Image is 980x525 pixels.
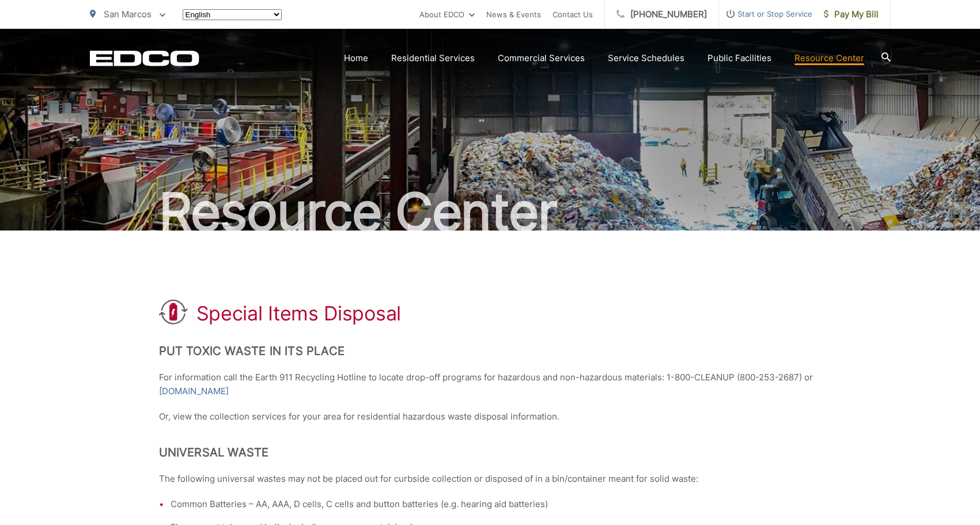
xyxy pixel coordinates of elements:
[104,9,152,20] span: San Marcos
[90,50,199,66] a: EDCD logo. Return to the homepage.
[344,51,368,65] a: Home
[159,344,822,358] h2: Put Toxic Waste In Its Place
[794,51,864,65] a: Resource Center
[391,51,475,65] a: Residential Services
[196,302,401,325] h1: Special Items Disposal
[553,7,593,21] a: Contact Us
[498,51,585,65] a: Commercial Services
[159,384,229,398] a: [DOMAIN_NAME]
[486,7,541,21] a: News & Events
[90,183,891,241] h2: Resource Center
[159,371,822,398] p: For information call the Earth 911 Recycling Hotline to locate drop-off programs for hazardous an...
[824,7,879,21] span: Pay My Bill
[707,51,771,65] a: Public Facilities
[608,51,684,65] a: Service Schedules
[183,9,282,20] select: Select a language
[159,410,822,424] p: Or, view the collection services for your area for residential hazardous waste disposal information.
[171,497,822,511] li: Common Batteries – AA, AAA, D cells, C cells and button batteries (e.g. hearing aid batteries)
[159,472,822,486] p: The following universal wastes may not be placed out for curbside collection or disposed of in a ...
[419,7,475,21] a: About EDCO
[159,445,822,459] h2: Universal Waste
